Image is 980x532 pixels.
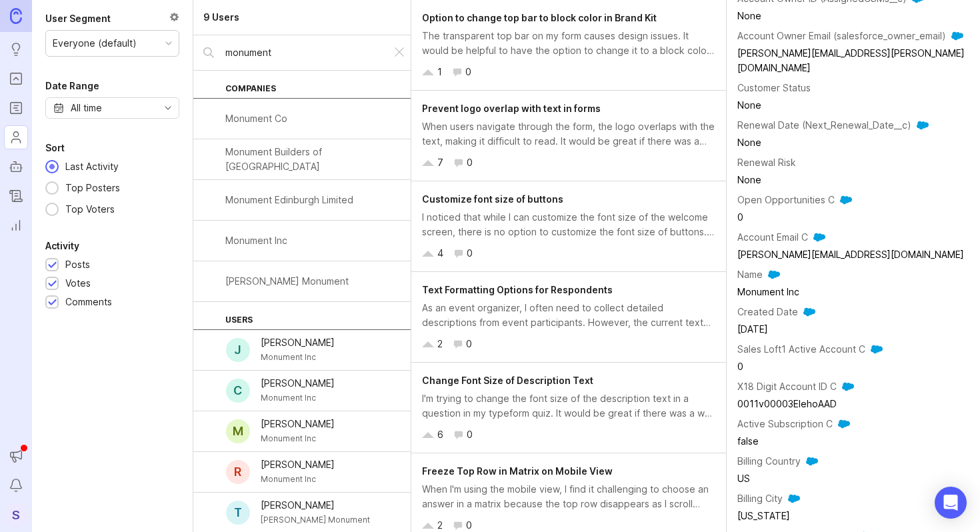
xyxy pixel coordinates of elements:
[422,465,613,477] span: Freeze Top Row in Matrix on Mobile View
[838,418,850,430] img: Salesforce logo
[737,135,969,150] div: None
[226,379,250,403] div: C
[813,231,825,243] img: Salesforce logo
[467,427,473,442] div: 0
[65,257,90,272] div: Posts
[261,457,335,472] div: [PERSON_NAME]
[840,194,852,206] img: Salesforce logo
[226,338,250,362] div: J
[45,140,65,156] div: Sort
[803,306,815,318] img: Salesforce logo
[737,359,969,374] div: 0
[737,9,969,23] div: None
[53,36,137,51] div: Everyone (default)
[225,233,287,248] div: Monument Inc
[788,493,800,505] img: Salesforce logo
[737,305,798,319] div: Created Date
[225,45,381,60] input: Search by name...
[422,119,715,149] div: When users navigate through the form, the logo overlaps with the text, making it difficult to rea...
[261,350,335,365] div: Monument Inc
[737,417,833,431] div: Active Subscription C
[4,503,28,527] button: S
[437,246,443,261] div: 4
[422,193,563,205] span: Customize font size of buttons
[411,91,726,181] a: Prevent logo overlap with text in formsWhen users navigate through the form, the logo overlaps wi...
[737,98,969,113] div: None
[261,498,370,513] div: [PERSON_NAME]
[59,202,121,217] div: Top Voters
[422,482,715,511] div: When I'm using the mobile view, I find it challenging to choose an answer in a matrix because the...
[193,71,411,99] div: Companies
[768,269,780,281] img: Salesforce logo
[737,397,969,411] div: 0011v00003EIehoAAD
[951,30,963,42] img: Salesforce logo
[422,301,715,330] div: As an event organizer, I often need to collect detailed descriptions from event participants. How...
[422,12,657,23] span: Option to change top bar to block color in Brand Kit
[737,434,969,449] div: false
[737,285,969,299] div: Monument Inc
[59,159,125,174] div: Last Activity
[225,145,400,174] div: Monument Builders of [GEOGRAPHIC_DATA]
[737,379,837,394] div: X18 Digit Account ID C
[65,295,112,309] div: Comments
[871,343,883,355] img: Salesforce logo
[261,431,335,446] div: Monument Inc
[411,363,726,453] a: Change Font Size of Description TextI'm trying to change the font size of the description text in...
[226,460,250,484] div: R
[45,238,79,254] div: Activity
[226,419,250,443] div: M
[437,337,443,351] div: 2
[737,155,796,170] div: Renewal Risk
[4,155,28,179] a: Autopilot
[422,29,715,58] div: The transparent top bar on my form causes design issues. It would be helpful to have the option t...
[737,454,801,469] div: Billing Country
[737,471,969,486] div: US
[737,81,811,95] div: Customer Status
[737,173,969,187] div: None
[10,8,22,23] img: Canny Home
[225,111,287,126] div: Monument Co
[437,155,443,170] div: 7
[261,391,335,405] div: Monument Inc
[4,125,28,149] a: Users
[437,427,443,442] div: 6
[45,78,99,94] div: Date Range
[737,193,835,207] div: Open Opportunities C
[59,181,127,195] div: Top Posters
[467,246,473,261] div: 0
[4,184,28,208] a: Changelog
[737,46,969,75] div: [PERSON_NAME][EMAIL_ADDRESS][PERSON_NAME][DOMAIN_NAME]
[842,381,854,393] img: Salesforce logo
[422,284,613,295] span: Text Formatting Options for Respondents
[226,501,250,525] div: T
[737,29,946,43] div: Account Owner Email (salesforce_owner_email)
[203,10,239,25] div: 9 Users
[225,274,349,289] div: [PERSON_NAME] Monument
[411,272,726,363] a: Text Formatting Options for RespondentsAs an event organizer, I often need to collect detailed de...
[4,213,28,237] a: Reporting
[737,342,865,357] div: Sales Loft1 Active Account C
[935,487,967,519] div: Open Intercom Messenger
[422,103,601,114] span: Prevent logo overlap with text in forms
[4,96,28,120] a: Roadmaps
[4,444,28,468] button: Announcements
[466,337,472,351] div: 0
[4,67,28,91] a: Portal
[737,509,969,523] div: [US_STATE]
[465,65,471,79] div: 0
[193,302,411,330] div: Users
[737,323,768,335] time: [DATE]
[422,391,715,421] div: I'm trying to change the font size of the description text in a question in my typeform quiz. It ...
[437,65,442,79] div: 1
[261,376,335,391] div: [PERSON_NAME]
[737,118,911,133] div: Renewal Date (Next_Renewal_Date__c)
[71,101,102,115] div: All time
[4,473,28,497] button: Notifications
[261,335,335,350] div: [PERSON_NAME]
[261,513,370,527] div: [PERSON_NAME] Monument
[422,210,715,239] div: I noticed that while I can customize the font size of the welcome screen, there is no option to c...
[261,417,335,431] div: [PERSON_NAME]
[737,491,783,506] div: Billing City
[737,247,969,262] div: [PERSON_NAME][EMAIL_ADDRESS][DOMAIN_NAME]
